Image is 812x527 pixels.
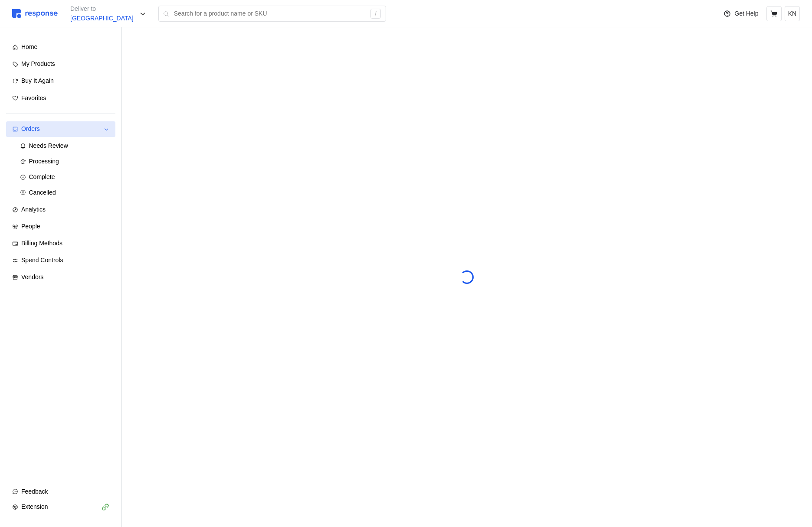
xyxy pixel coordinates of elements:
[788,9,796,19] p: KN
[21,60,55,67] span: My Products
[21,206,46,213] span: Analytics
[12,9,58,18] img: svg%3e
[6,270,115,285] a: Vendors
[718,6,763,22] button: Get Help
[6,219,115,234] a: People
[70,14,134,23] p: [GEOGRAPHIC_DATA]
[14,138,115,154] a: Needs Review
[21,77,54,84] span: Buy It Again
[29,158,59,165] span: Processing
[14,154,115,169] a: Processing
[6,91,115,106] a: Favorites
[14,169,115,185] a: Complete
[6,121,115,137] a: Orders
[21,240,62,247] span: Billing Methods
[14,185,115,201] a: Cancelled
[6,39,115,55] a: Home
[21,273,43,280] span: Vendors
[21,124,100,134] div: Orders
[29,173,55,180] span: Complete
[21,43,37,50] span: Home
[6,499,115,515] button: Extension
[21,257,63,263] span: Spend Controls
[6,73,115,89] a: Buy It Again
[6,484,115,500] button: Feedback
[6,253,115,268] a: Spend Controls
[29,189,56,196] span: Cancelled
[370,9,381,19] div: /
[21,488,48,495] span: Feedback
[21,223,40,230] span: People
[21,503,48,510] span: Extension
[21,94,46,101] span: Favorites
[6,202,115,218] a: Analytics
[734,9,758,19] p: Get Help
[785,6,800,21] button: KN
[174,6,366,22] input: Search for a product name or SKU
[29,142,68,149] span: Needs Review
[6,236,115,251] a: Billing Methods
[70,4,134,14] p: Deliver to
[6,56,115,72] a: My Products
